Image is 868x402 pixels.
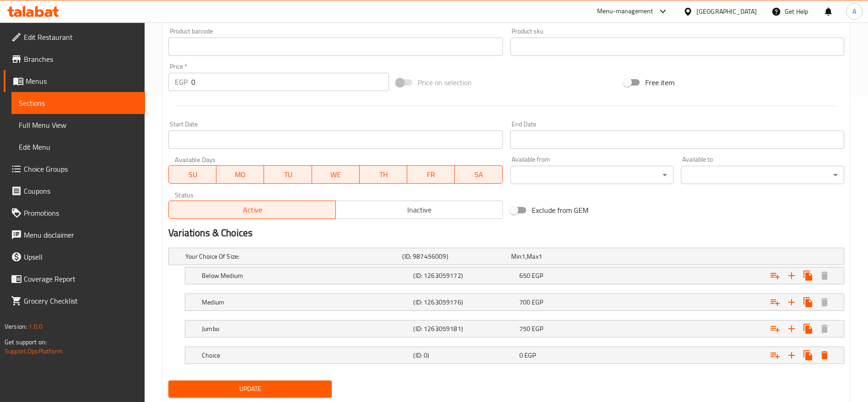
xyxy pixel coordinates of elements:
[681,166,844,184] div: ​
[519,323,530,335] span: 750
[4,202,145,224] a: Promotions
[418,77,472,88] span: Price on selection
[4,180,145,202] a: Coupons
[413,271,515,280] h5: (ID: 1263059172)
[312,165,360,184] button: WE
[800,294,816,310] button: Clone new choice
[216,165,264,184] button: MO
[522,250,525,262] span: 1
[519,349,523,361] span: 0
[413,324,515,333] h5: (ID: 1263059181)
[24,229,138,240] span: Menu disclaimer
[202,351,410,360] h5: Choice
[360,165,407,184] button: TH
[173,203,332,217] span: Active
[185,267,844,284] div: Expand
[173,168,213,181] span: SU
[4,246,145,268] a: Upsell
[455,165,502,184] button: SA
[168,165,216,184] button: SU
[696,6,757,16] div: [GEOGRAPHIC_DATA]
[202,298,410,307] h5: Medium
[168,226,844,240] h2: Variations & Choices
[532,270,543,282] span: EGP
[220,168,260,181] span: MO
[28,321,43,332] span: 1.0.0
[24,163,138,174] span: Choice Groups
[175,76,188,87] p: EGP
[5,345,63,357] a: Support.OpsPlatform
[19,98,138,109] span: Sections
[816,321,833,337] button: Delete Jumbo
[767,321,783,337] button: Add choice group
[800,267,816,284] button: Clone new choice
[19,141,138,152] span: Edit Menu
[202,271,410,280] h5: Below Medium
[24,32,138,43] span: Edit Restaurant
[316,168,356,181] span: WE
[11,136,145,158] a: Edit Menu
[645,77,674,88] span: Free item
[5,321,27,332] span: Version:
[11,114,145,136] a: Full Menu View
[519,296,530,308] span: 700
[5,336,47,348] span: Get support on:
[4,48,145,70] a: Branches
[816,294,833,310] button: Delete Medium
[169,248,844,265] div: Expand
[4,26,145,48] a: Edit Restaurant
[168,38,502,56] input: Please enter product barcode
[185,252,399,261] h5: Your Choice Of Size:
[4,224,145,246] a: Menu disclaimer
[532,296,543,308] span: EGP
[185,321,844,337] div: Expand
[783,267,800,284] button: Add new choice
[816,267,833,284] button: Delete Below Medium
[191,73,389,91] input: Please enter price
[268,168,308,181] span: TU
[783,321,800,337] button: Add new choice
[4,290,145,312] a: Grocery Checklist
[19,120,138,130] span: Full Menu View
[783,294,800,310] button: Add new choice
[4,70,145,92] a: Menus
[4,158,145,180] a: Choice Groups
[402,252,507,261] h5: (ID: 987456009)
[24,273,138,284] span: Coverage Report
[264,165,312,184] button: TU
[532,323,543,335] span: EGP
[767,294,783,310] button: Add choice group
[185,347,844,364] div: Expand
[24,185,138,196] span: Coupons
[767,267,783,284] button: Add choice group
[519,270,530,282] span: 650
[852,6,856,16] span: A
[458,168,499,181] span: SA
[4,268,145,290] a: Coverage Report
[335,201,503,219] button: Inactive
[24,295,138,306] span: Grocery Checklist
[597,6,653,17] div: Menu-management
[363,168,404,181] span: TH
[24,251,138,262] span: Upsell
[202,324,410,333] h5: Jumbo
[783,347,800,364] button: Add new choice
[800,347,816,364] button: Clone new choice
[511,250,522,262] span: Min
[185,294,844,310] div: Expand
[511,252,616,261] div: ,
[532,205,588,216] span: Exclude from GEM
[26,76,138,87] span: Menus
[524,349,536,361] span: EGP
[168,201,336,219] button: Active
[340,203,499,217] span: Inactive
[510,38,844,56] input: Please enter product sku
[24,54,138,65] span: Branches
[527,250,538,262] span: Max
[24,207,138,218] span: Promotions
[539,250,542,262] span: 1
[510,166,674,184] div: ​
[800,321,816,337] button: Clone new choice
[767,347,783,364] button: Add choice group
[413,351,515,360] h5: (ID: 0)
